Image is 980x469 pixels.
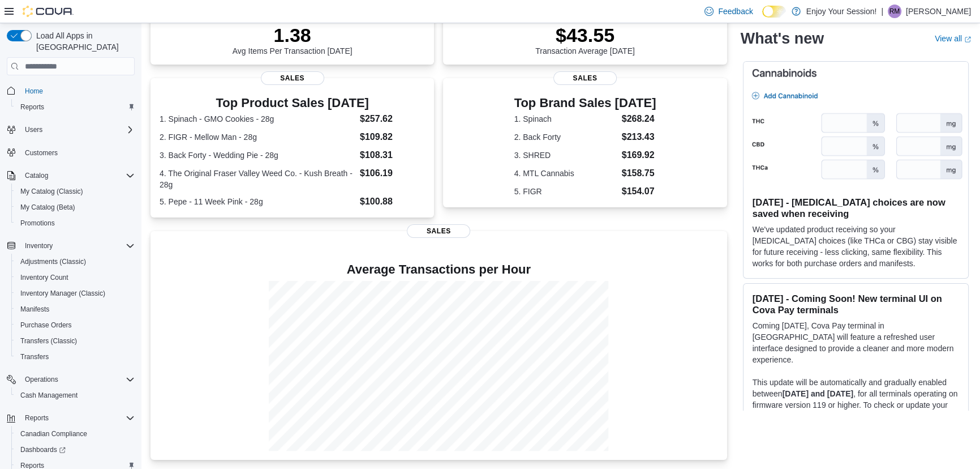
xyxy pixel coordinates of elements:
h3: Top Brand Sales [DATE] [514,96,656,110]
span: My Catalog (Beta) [20,203,75,212]
span: Catalog [25,171,48,180]
span: Promotions [16,216,135,230]
svg: External link [964,36,971,42]
dt: 5. FIGR [514,186,617,197]
span: Operations [20,373,135,386]
a: Transfers [16,350,53,364]
span: My Catalog (Beta) [16,201,135,214]
span: Transfers [16,350,135,364]
button: Adjustments (Classic) [11,254,139,270]
h4: Average Transactions per Hour [160,263,718,276]
a: My Catalog (Classic) [16,185,88,198]
span: Reports [20,411,135,425]
dt: 5. Pepe - 11 Week Pink - 28g [160,196,355,207]
a: View allExternal link [935,34,971,43]
span: Manifests [20,305,49,314]
p: [PERSON_NAME] [906,5,971,18]
dt: 3. Back Forty - Wedding Pie - 28g [160,150,355,161]
h3: [DATE] - [MEDICAL_DATA] choices are now saved when receiving [753,197,959,219]
span: Load All Apps in [GEOGRAPHIC_DATA] [32,30,135,53]
button: Operations [20,373,63,386]
button: Manifests [11,301,139,317]
h2: What's new [741,29,824,48]
button: Operations [2,372,139,387]
dt: 1. Spinach [514,113,617,125]
p: Enjoy Your Session! [806,5,877,18]
button: Canadian Compliance [11,426,139,442]
button: Inventory Manager (Classic) [11,285,139,301]
span: Sales [261,71,324,85]
button: Transfers (Classic) [11,333,139,349]
span: Catalog [20,169,135,182]
button: Users [2,122,139,138]
span: Transfers (Classic) [20,336,77,346]
span: Reports [25,413,49,423]
a: Adjustments (Classic) [16,255,91,268]
a: Home [20,84,48,98]
button: Catalog [2,168,139,184]
button: Users [20,123,47,137]
span: Dark Mode [762,18,763,18]
span: Canadian Compliance [20,429,87,438]
span: Home [20,83,135,97]
img: Cova [23,6,74,17]
span: Purchase Orders [20,321,72,330]
button: Transfers [11,349,139,365]
span: Canadian Compliance [16,427,135,441]
a: Inventory Manager (Classic) [16,287,110,300]
span: Reports [16,100,135,114]
button: Promotions [11,215,139,231]
span: Inventory Manager (Classic) [20,289,105,298]
button: Inventory Count [11,270,139,285]
span: Cash Management [16,389,135,402]
a: Purchase Orders [16,318,76,332]
h3: Top Product Sales [DATE] [160,96,425,110]
button: Inventory [2,238,139,254]
button: Reports [20,411,53,425]
dt: 4. MTL Cannabis [514,168,617,179]
span: Customers [25,148,58,157]
p: We've updated product receiving so your [MEDICAL_DATA] choices (like THCa or CBG) stay visible fo... [753,224,959,269]
dd: $108.31 [360,148,425,162]
dt: 2. FIGR - Mellow Man - 28g [160,131,355,143]
span: Inventory Manager (Classic) [16,287,135,300]
dt: 3. SHRED [514,150,617,161]
button: Reports [2,410,139,426]
p: This update will be automatically and gradually enabled between , for all terminals operating on ... [753,377,959,433]
p: Coming [DATE], Cova Pay terminal in [GEOGRAPHIC_DATA] will feature a refreshed user interface des... [753,320,959,365]
button: Inventory [20,239,57,253]
div: Rahil Mansuri [888,5,901,18]
span: My Catalog (Classic) [20,187,83,196]
span: Dashboards [16,443,135,457]
dt: 2. Back Forty [514,131,617,143]
a: Canadian Compliance [16,427,92,441]
dt: 1. Spinach - GMO Cookies - 28g [160,113,355,125]
dd: $158.75 [622,167,656,180]
a: Transfers (Classic) [16,334,81,348]
span: Reports [20,103,44,112]
dt: 4. The Original Fraser Valley Weed Co. - Kush Breath - 28g [160,168,355,190]
button: Purchase Orders [11,317,139,333]
span: Adjustments (Classic) [20,257,86,266]
span: Operations [25,375,58,384]
span: Cash Management [20,391,78,400]
a: My Catalog (Beta) [16,201,80,214]
input: Dark Mode [762,6,786,18]
dd: $169.92 [622,148,656,162]
a: Customers [20,146,62,160]
div: Avg Items Per Transaction [DATE] [233,24,353,56]
button: My Catalog (Classic) [11,184,139,199]
p: $43.55 [535,24,635,46]
span: Inventory Count [20,273,68,282]
button: Customers [2,144,139,161]
p: 1.38 [233,24,353,46]
dd: $213.43 [622,130,656,144]
a: Reports [16,100,49,114]
span: Home [25,87,43,96]
dd: $100.88 [360,195,425,208]
span: Customers [20,146,135,160]
span: Purchase Orders [16,318,135,332]
button: Home [2,82,139,99]
span: Users [25,125,42,134]
span: Dashboards [20,445,66,454]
